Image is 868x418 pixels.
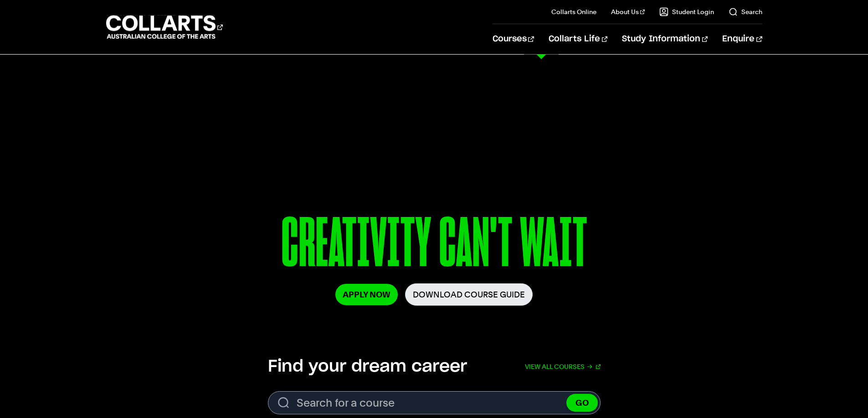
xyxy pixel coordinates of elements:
[268,391,601,414] input: Search for a course
[405,283,533,306] a: Download Course Guide
[729,7,762,16] a: Search
[566,394,598,412] button: GO
[335,284,398,305] a: Apply Now
[722,24,762,54] a: Enquire
[268,391,601,414] form: Search
[106,14,223,40] div: Go to homepage
[180,208,688,283] p: CREATIVITY CAN'T WAIT
[659,7,714,16] a: Student Login
[622,24,708,54] a: Study Information
[551,7,596,16] a: Collarts Online
[268,357,467,377] h2: Find your dream career
[549,24,607,54] a: Collarts Life
[611,7,645,16] a: About Us
[525,357,601,377] a: View all courses
[493,24,534,54] a: Courses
